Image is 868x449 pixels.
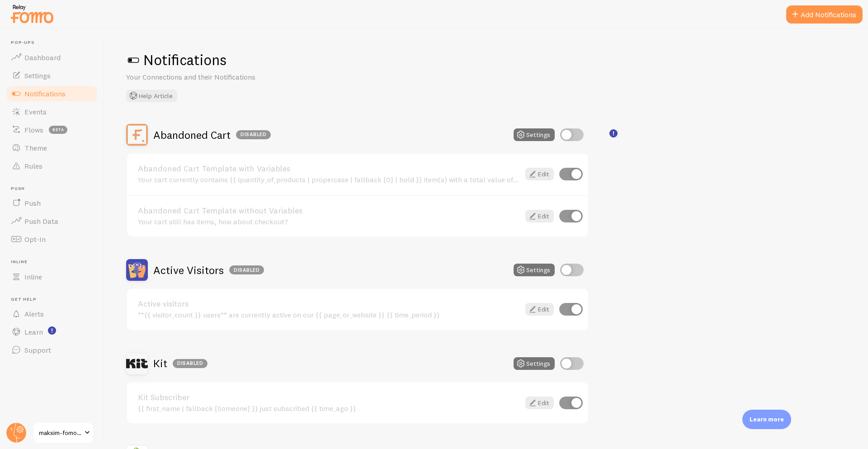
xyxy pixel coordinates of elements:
[153,128,271,142] h2: Abandoned Cart
[24,71,51,80] span: Settings
[525,168,554,180] a: Edit
[742,410,791,429] div: Learn more
[24,143,47,152] span: Theme
[24,161,42,170] span: Rules
[138,311,520,319] div: **{{ visitor_count }} users** are currently active on our {{ page_or_website }} {{ time_period }}
[24,235,46,244] span: Opt-In
[525,210,554,222] a: Edit
[24,53,61,62] span: Dashboard
[5,103,99,121] a: Events
[5,194,99,212] a: Push
[5,85,99,103] a: Notifications
[5,121,99,139] a: Flows beta
[126,124,148,146] img: Abandoned Cart
[5,305,99,323] a: Alerts
[39,427,82,438] span: maksim-fomo-dev-store
[138,207,520,215] a: Abandoned Cart Template without Variables
[126,259,148,281] img: Active Visitors
[48,326,56,335] svg: <p>Watch New Feature Tutorials!</p>
[24,327,43,336] span: Learn
[5,139,99,157] a: Theme
[126,90,177,102] button: Help Article
[138,165,520,173] a: Abandoned Cart Template with Variables
[153,356,208,370] h2: Kit
[153,263,264,277] h2: Active Visitors
[525,397,554,409] a: Edit
[173,359,208,368] div: Disabled
[5,48,99,66] a: Dashboard
[49,126,67,134] span: beta
[126,353,148,374] img: Kit
[514,357,555,370] button: Settings
[514,128,555,141] button: Settings
[24,125,43,134] span: Flows
[609,129,618,137] svg: <p>🛍️ For Shopify Users</p><p>To use the <strong>Abandoned Cart with Variables</strong> template,...
[5,157,99,175] a: Rules
[229,265,264,274] div: Disabled
[750,415,784,424] p: Learn more
[126,51,846,69] h1: Notifications
[24,199,41,208] span: Push
[5,230,99,248] a: Opt-In
[525,303,554,316] a: Edit
[138,217,520,226] div: Your cart still has items, how about checkout?
[24,345,51,354] span: Support
[24,309,44,318] span: Alerts
[11,259,99,265] span: Inline
[138,404,520,412] div: {{ first_name | fallback [Someone] }} just subscribed {{ time_ago }}
[24,272,42,281] span: Inline
[138,393,520,402] a: Kit Subscriber
[24,217,58,226] span: Push Data
[5,268,99,286] a: Inline
[24,107,47,116] span: Events
[33,422,94,444] a: maksim-fomo-dev-store
[514,264,555,276] button: Settings
[24,89,66,98] span: Notifications
[5,341,99,359] a: Support
[5,323,99,341] a: Learn
[138,175,520,184] div: Your cart currently contains {{ quantity_of_products | propercase | fallback [0] | bold }} item(s...
[11,297,99,302] span: Get Help
[11,186,99,192] span: Push
[5,66,99,85] a: Settings
[126,72,343,82] p: Your Connections and their Notifications
[138,300,520,308] a: Active visitors
[236,130,271,139] div: Disabled
[11,40,99,46] span: Pop-ups
[5,212,99,230] a: Push Data
[9,2,55,25] img: fomo-relay-logo-orange.svg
